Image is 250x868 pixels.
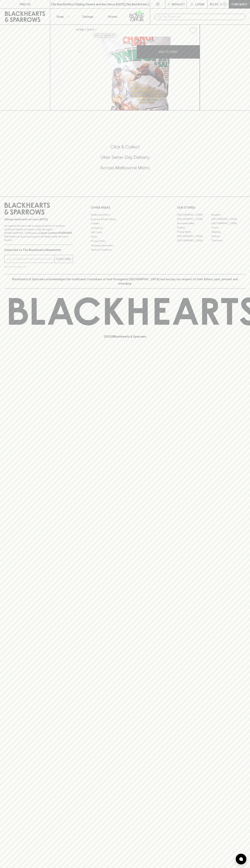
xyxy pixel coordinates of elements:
a: [GEOGRAPHIC_DATA] [177,234,211,238]
p: Subscribe to The Blackhearts Newsletter [4,248,73,252]
button: ADD TO CART [137,45,200,59]
a: [GEOGRAPHIC_DATA] [177,238,211,243]
h5: Uber Same-Day Delivery [4,154,246,160]
button: Shop [50,9,75,24]
p: 0 [224,3,226,5]
button: Add to wishlist [188,26,198,35]
p: SUBSCRIBE [56,257,71,261]
img: bubble-icon [239,857,243,861]
a: Stores [100,9,125,24]
a: [GEOGRAPHIC_DATA] [177,217,211,221]
a: Brunswick West [177,221,211,225]
a: Geelong [211,230,246,234]
a: Privacy Policy [91,239,159,243]
h5: Across Melbourne Metro [4,165,246,171]
a: Shipping Information [91,243,159,248]
p: Shop [56,14,64,19]
a: Fitzroy [211,225,246,230]
p: FIND US [19,2,31,6]
a: Gift Cards [91,230,159,235]
p: $0.00 [210,2,218,6]
p: It is against the law to sell or supply alcohol to, or to obtain alcohol on behalf of a person un... [4,224,73,242]
p: OTHER AREAS [91,205,159,210]
a: FAQ's [91,235,159,239]
a: SHOP [87,28,95,31]
p: We will never spam you [4,265,73,268]
button: SUBSCRIBE [55,255,73,263]
p: Stores [108,14,117,19]
a: Elwood [177,225,211,230]
input: Try "Pinot noir" [163,14,243,20]
a: [GEOGRAPHIC_DATA] [177,213,211,217]
p: Tastings [82,14,93,19]
a: Fitzroy North [177,230,211,234]
h5: Click & Collect [4,144,246,150]
p: Sibling owned and run since [DATE] [4,218,73,221]
a: Bottle Drop FAQ's [91,213,159,217]
div: Call to action block [4,130,246,189]
p: Blackhearts & Sparrows acknowledges the traditional Custodians of land throughout [GEOGRAPHIC_DAT... [7,277,243,286]
p: Wishlist [172,2,185,6]
p: ADD TO CART [159,50,178,54]
p: Checkout [231,2,247,6]
p: OUR STORES [177,205,246,210]
strong: Liquor License #32064953 [39,231,72,234]
a: [GEOGRAPHIC_DATA] [211,221,246,225]
a: HOME [76,28,84,31]
a: Thornbury [211,238,246,243]
img: 37129.png [73,37,200,110]
a: Business & Bulk Gifting [91,217,159,221]
p: Login [195,2,204,6]
a: Prahran [211,234,246,238]
a: [GEOGRAPHIC_DATA] [211,217,246,221]
a: Careers [91,221,159,226]
input: e.g. jane@blackheartsandsparrows.com.au [7,256,55,262]
a: Tastings [75,9,100,24]
button: Add to wishlist [93,33,117,38]
a: Terms & Conditions [91,248,159,252]
a: Braddon [211,213,246,217]
a: Contact Us [91,226,159,230]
